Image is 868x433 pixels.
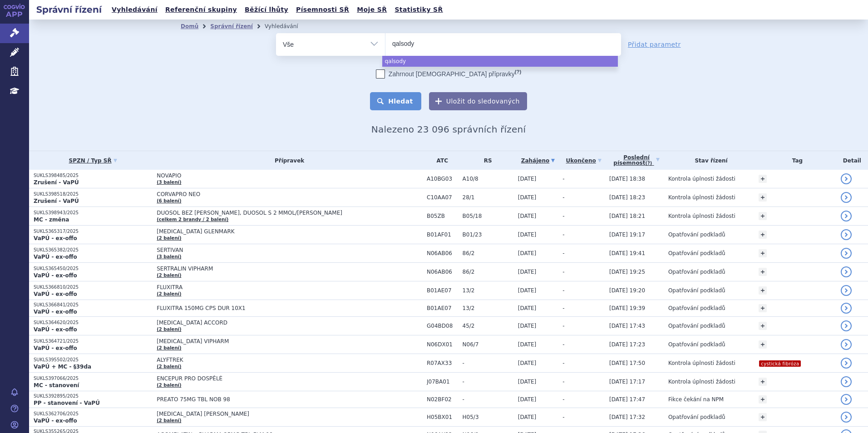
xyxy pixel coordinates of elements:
[628,40,681,49] a: Přidat parametr
[609,213,645,219] span: [DATE] 18:21
[34,411,152,417] p: SUKLS362706/2025
[518,414,537,420] span: [DATE]
[157,383,181,388] a: (2 balení)
[664,151,754,170] th: Stav řízení
[34,291,77,297] strong: VaPÚ - ex-offo
[157,364,181,369] a: (2 balení)
[609,194,645,201] span: [DATE] 18:23
[668,213,735,219] span: Kontrola úplnosti žádosti
[646,161,652,166] abbr: (?)
[463,287,513,294] span: 13/2
[518,194,537,201] span: [DATE]
[34,357,152,363] p: SUKLS395502/2025
[371,124,526,135] span: Nalezeno 23 096 správních řízení
[609,305,645,311] span: [DATE] 19:39
[157,266,384,272] span: SERTRALIN VIPHARM
[34,154,152,167] a: SPZN / Typ SŘ
[518,379,537,385] span: [DATE]
[463,396,513,403] span: -
[841,266,852,277] a: detail
[392,4,445,16] a: Statistiky SŘ
[427,379,458,385] span: J07BA01
[157,247,384,253] span: SERTIVAN
[157,198,181,203] a: (6 balení)
[609,414,645,420] span: [DATE] 17:32
[34,309,77,315] strong: VaPÚ - ex-offo
[157,284,384,290] span: FLUXITRA
[427,305,458,311] span: B01AE07
[668,287,725,294] span: Opatřování podkladů
[427,341,458,348] span: N06DX01
[34,418,77,424] strong: VaPÚ - ex-offo
[609,231,645,238] span: [DATE] 19:17
[518,396,537,403] span: [DATE]
[34,364,91,370] strong: VaPÚ + MC - §39da
[34,216,69,223] strong: MC - změna
[609,379,645,385] span: [DATE] 17:17
[463,176,513,182] span: A10/8
[157,254,181,259] a: (3 balení)
[562,176,564,182] span: -
[562,323,564,329] span: -
[518,341,537,348] span: [DATE]
[759,322,767,330] a: +
[759,360,801,367] i: cystická fibróza
[34,191,152,197] p: SUKLS398518/2025
[562,231,564,238] span: -
[427,269,458,275] span: N06AB06
[34,247,152,253] p: SUKLS365382/2025
[609,176,645,182] span: [DATE] 18:38
[265,20,310,33] li: Vyhledávání
[458,151,513,170] th: RS
[427,194,458,201] span: C10AA07
[668,341,725,348] span: Opatřování podkladů
[562,414,564,420] span: -
[157,273,181,278] a: (2 balení)
[759,413,767,421] a: +
[157,345,181,350] a: (2 balení)
[427,414,458,420] span: H05BX01
[759,395,767,403] a: +
[157,172,384,179] span: NOVAPIO
[668,396,724,403] span: Fikce čekání na NPM
[181,23,198,30] a: Domů
[668,414,725,420] span: Opatřování podkladů
[34,179,79,186] strong: Zrušení - VaPÚ
[759,212,767,220] a: +
[562,287,564,294] span: -
[463,213,513,219] span: B05/18
[562,379,564,385] span: -
[518,231,537,238] span: [DATE]
[562,360,564,366] span: -
[463,250,513,256] span: 86/2
[463,414,513,420] span: H05/3
[422,151,458,170] th: ATC
[463,194,513,201] span: 28/1
[34,198,79,204] strong: Zrušení - VaPÚ
[463,360,513,366] span: -
[841,248,852,259] a: detail
[668,231,725,238] span: Opatřování podkladů
[841,211,852,221] a: detail
[152,151,422,170] th: Přípravek
[518,305,537,311] span: [DATE]
[427,231,458,238] span: B01AF01
[518,250,537,256] span: [DATE]
[841,376,852,387] a: detail
[29,3,109,16] h2: Správní řízení
[427,213,458,219] span: B05ZB
[354,4,390,16] a: Moje SŘ
[157,320,384,326] span: [MEDICAL_DATA] ACCORD
[463,231,513,238] span: B01/23
[163,4,240,16] a: Referenční skupiny
[609,269,645,275] span: [DATE] 19:25
[157,375,384,382] span: ENCEPUR PRO DOSPĚLÉ
[609,323,645,329] span: [DATE] 17:43
[34,320,152,326] p: SUKLS364620/2025
[157,291,181,296] a: (2 balení)
[759,304,767,312] a: +
[609,151,664,170] a: Poslednípísemnost(?)
[370,92,421,110] button: Hledat
[427,250,458,256] span: N06AB06
[157,191,384,197] span: CORVAPRO NEO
